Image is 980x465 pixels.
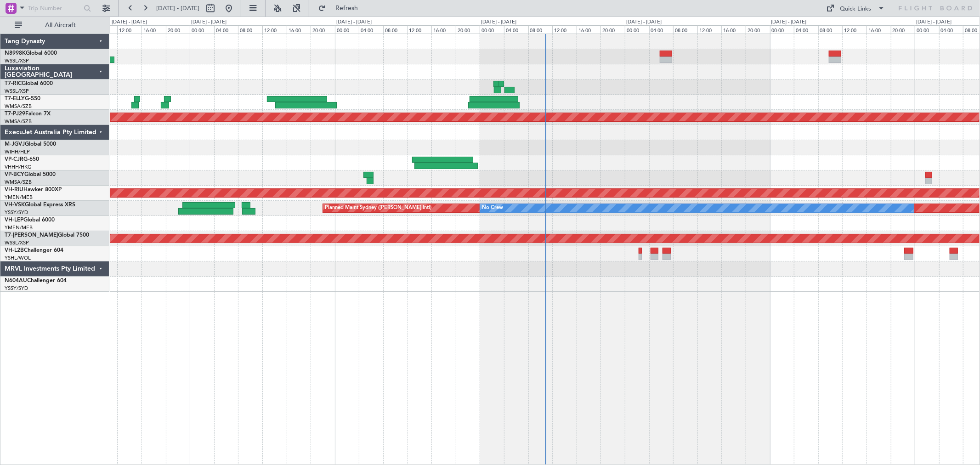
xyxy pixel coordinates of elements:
div: 20:00 [600,25,625,34]
div: [DATE] - [DATE] [771,18,807,26]
a: VH-RIUHawker 800XP [5,187,62,193]
span: T7-ELLY [5,96,25,102]
button: Quick Links [822,1,890,16]
span: T7-RIC [5,81,22,86]
span: VP-CJR [5,157,23,162]
a: VH-VSKGlobal Express XRS [5,202,75,208]
a: VP-BCYGlobal 5000 [5,172,56,177]
span: T7-[PERSON_NAME] [5,232,58,238]
div: 16:00 [431,25,456,34]
a: VH-L2BChallenger 604 [5,248,63,253]
div: 12:00 [408,25,432,34]
div: 16:00 [721,25,746,34]
a: YSSY/SYD [5,285,28,292]
a: YSHL/WOL [5,255,31,261]
div: 12:00 [117,25,142,34]
div: 00:00 [915,25,939,34]
div: 04:00 [359,25,383,34]
div: 12:00 [262,25,287,34]
div: 00:00 [335,25,359,34]
a: T7-PJ29Falcon 7X [5,111,51,117]
a: VH-LEPGlobal 6000 [5,217,55,223]
a: YSSY/SYD [5,209,28,216]
div: 04:00 [939,25,963,34]
div: 00:00 [190,25,214,34]
a: N604AUChallenger 604 [5,278,67,284]
div: 04:00 [794,25,818,34]
a: WSSL/XSP [5,239,29,246]
div: 16:00 [142,25,166,34]
div: [DATE] - [DATE] [626,18,662,26]
div: 04:00 [214,25,238,34]
div: 00:00 [625,25,649,34]
div: 16:00 [867,25,891,34]
a: T7-RICGlobal 6000 [5,81,53,86]
span: VH-VSK [5,202,25,208]
div: 16:00 [287,25,311,34]
div: 04:00 [504,25,528,34]
div: Planned Maint Sydney ([PERSON_NAME] Intl) [325,201,432,215]
a: T7-ELLYG-550 [5,96,40,102]
a: WSSL/XSP [5,57,29,64]
span: N604AU [5,278,27,284]
div: 08:00 [673,25,697,34]
span: N8998K [5,51,26,56]
a: VP-CJRG-650 [5,157,39,162]
a: VHHH/HKG [5,164,32,170]
span: M-JGVJ [5,142,25,147]
a: WMSA/SZB [5,179,32,186]
div: 20:00 [456,25,480,34]
div: [DATE] - [DATE] [191,18,227,26]
a: WSSL/XSP [5,88,29,95]
div: 08:00 [383,25,408,34]
span: [DATE] - [DATE] [156,4,199,12]
div: 00:00 [480,25,504,34]
div: 16:00 [577,25,601,34]
div: [DATE] - [DATE] [336,18,372,26]
div: 20:00 [166,25,190,34]
div: [DATE] - [DATE] [481,18,516,26]
span: VP-BCY [5,172,24,177]
div: 20:00 [746,25,770,34]
div: 04:00 [649,25,674,34]
span: VH-RIU [5,187,23,193]
div: No Crew [482,201,504,215]
div: 08:00 [528,25,553,34]
button: Refresh [314,1,369,16]
div: 00:00 [770,25,794,34]
div: [DATE] - [DATE] [112,18,147,26]
a: N8998KGlobal 6000 [5,51,57,56]
a: YMEN/MEB [5,194,33,201]
span: All Aircraft [24,22,97,28]
input: Trip Number [28,1,81,15]
a: WIHH/HLP [5,148,30,155]
span: VH-LEP [5,217,23,223]
a: M-JGVJGlobal 5000 [5,142,56,147]
div: 12:00 [697,25,722,34]
a: T7-[PERSON_NAME]Global 7500 [5,232,89,238]
div: Quick Links [840,5,872,14]
a: YMEN/MEB [5,224,33,231]
span: VH-L2B [5,248,24,253]
div: 12:00 [552,25,577,34]
a: WMSA/SZB [5,118,32,125]
div: 12:00 [842,25,867,34]
a: WMSA/SZB [5,103,32,110]
div: 08:00 [818,25,843,34]
div: 08:00 [238,25,262,34]
div: 20:00 [311,25,335,34]
button: All Aircraft [10,18,100,33]
div: [DATE] - [DATE] [916,18,952,26]
div: 20:00 [891,25,915,34]
span: T7-PJ29 [5,111,25,117]
span: Refresh [328,5,366,11]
